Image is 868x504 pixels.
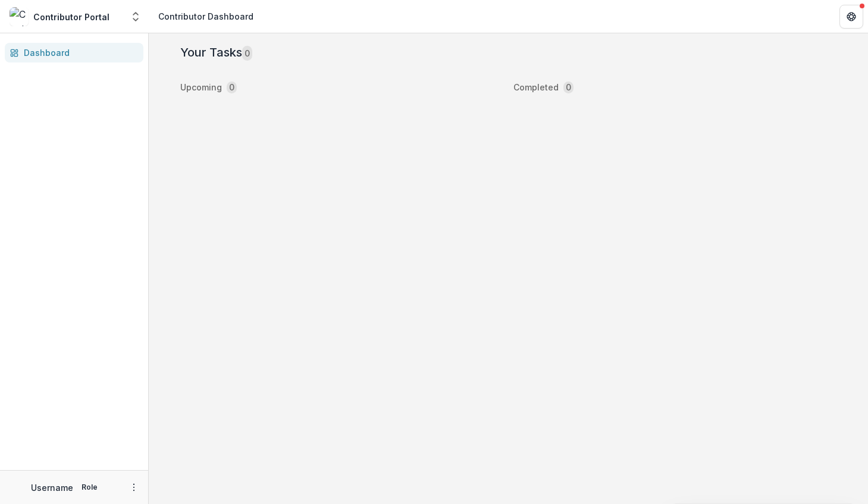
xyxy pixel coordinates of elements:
span: 0 [242,46,252,61]
nav: breadcrumb [153,8,258,25]
div: Dashboard [24,46,134,59]
a: Dashboard [5,43,143,62]
button: More [127,480,141,494]
p: Upcoming [180,81,222,93]
div: Contributor Dashboard [158,10,253,23]
p: Completed [513,81,559,93]
img: Contributor Portal [10,7,29,26]
p: 0 [229,81,234,93]
div: Contributor Portal [33,11,109,23]
p: Username [31,481,73,494]
p: 0 [566,81,571,93]
button: Get Help [839,5,863,29]
h2: Your Tasks [180,45,252,60]
button: Open entity switcher [127,5,144,29]
p: Role [78,482,101,493]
